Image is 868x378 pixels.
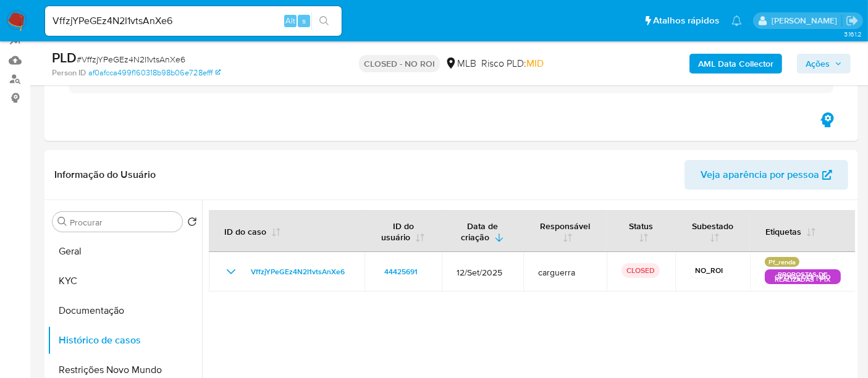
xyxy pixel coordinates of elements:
span: Atalhos rápidos [653,14,719,27]
span: # VffzjYPeGEz4N2I1vtsAnXe6 [77,53,185,65]
a: Sair [846,14,859,27]
button: KYC [48,266,202,296]
button: Histórico de casos [48,325,202,355]
button: Ações [797,54,851,73]
button: AML Data Collector [689,54,782,73]
button: Retornar ao pedido padrão [187,217,197,230]
p: CLOSED - NO ROI [359,55,440,72]
button: search-icon [311,12,337,30]
h3: AUTOMATIC (1) [100,72,175,86]
h1: Informação do Usuário [54,169,156,181]
span: s [302,15,306,27]
span: 3.161.2 [844,29,862,39]
span: Ações [806,54,830,73]
button: Veja aparência por pessoa [685,160,848,190]
button: Documentação [48,296,202,325]
span: Alt [285,15,295,27]
span: Veja aparência por pessoa [701,160,819,190]
p: erico.trevizan@mercadopago.com.br [772,15,841,27]
b: Person ID [52,67,86,78]
a: af0afcca499f160318b98b06e728efff [88,67,221,78]
input: Procurar [70,217,177,228]
a: Notificações [731,15,742,26]
button: Geral [48,237,202,266]
b: PLD [52,48,77,67]
span: Risco PLD: [481,57,544,70]
input: Pesquise usuários ou casos... [45,13,342,29]
button: Procurar [57,217,67,227]
b: AML Data Collector [698,54,773,73]
span: MID [526,56,544,70]
div: MLB [445,57,476,70]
